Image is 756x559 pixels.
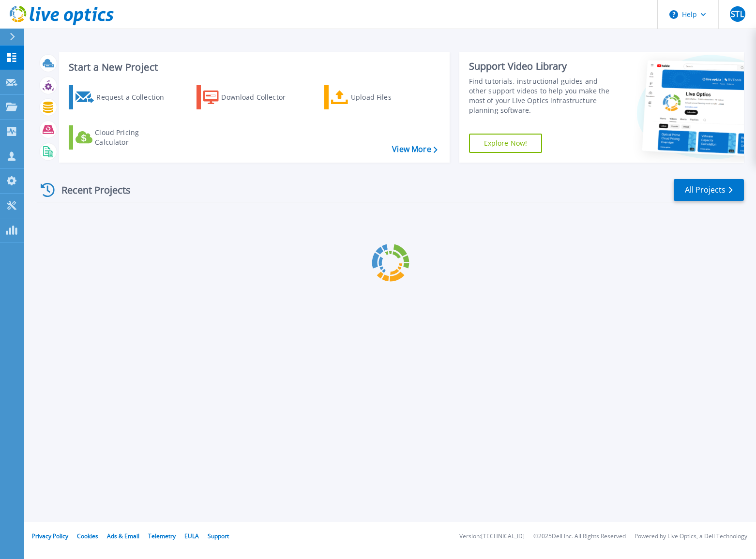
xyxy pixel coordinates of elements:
[469,76,612,115] div: Find tutorials, instructional guides and other support videos to help you make the most of your L...
[533,533,626,540] li: © 2025 Dell Inc. All Rights Reserved
[731,10,743,18] span: STL
[77,532,98,540] a: Cookies
[37,178,144,202] div: Recent Projects
[197,85,304,109] a: Download Collector
[69,125,177,150] a: Cloud Pricing Calculator
[208,532,229,540] a: Support
[221,88,299,107] div: Download Collector
[96,88,174,107] div: Request a Collection
[392,145,437,154] a: View More
[469,60,612,73] div: Support Video Library
[469,134,543,153] a: Explore Now!
[674,179,744,201] a: All Projects
[635,533,747,540] li: Powered by Live Optics, a Dell Technology
[459,533,525,540] li: Version: [TECHNICAL_ID]
[107,532,139,540] a: Ads & Email
[148,532,176,540] a: Telemetry
[69,62,437,73] h3: Start a New Project
[95,128,172,147] div: Cloud Pricing Calculator
[184,532,199,540] a: EULA
[32,532,68,540] a: Privacy Policy
[324,85,432,109] a: Upload Files
[351,88,428,107] div: Upload Files
[69,85,177,109] a: Request a Collection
